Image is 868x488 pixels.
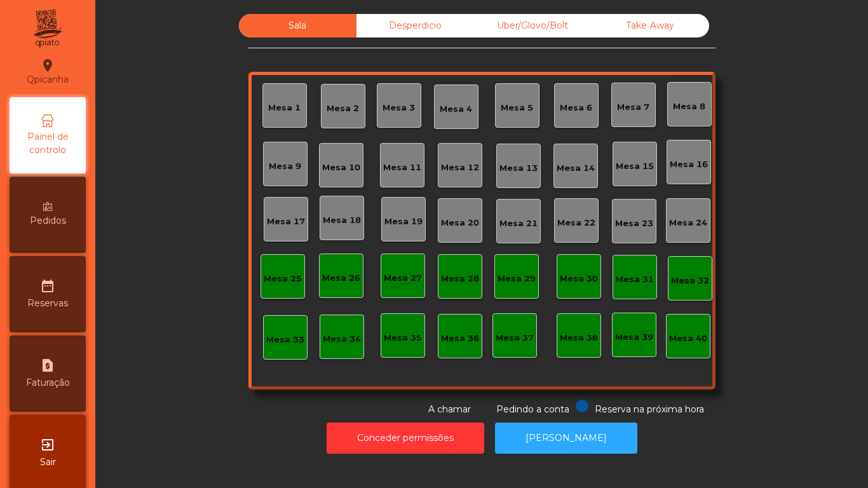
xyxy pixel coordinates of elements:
[264,273,302,285] div: Mesa 25
[384,215,423,228] div: Mesa 19
[557,162,595,175] div: Mesa 14
[322,161,360,174] div: Mesa 10
[560,273,598,285] div: Mesa 30
[32,6,63,51] img: qpiato
[441,332,479,345] div: Mesa 36
[615,217,653,230] div: Mesa 23
[384,332,422,344] div: Mesa 35
[239,14,356,37] div: Sala
[669,332,707,345] div: Mesa 40
[592,14,709,37] div: Take Away
[322,272,360,285] div: Mesa 26
[383,161,421,174] div: Mesa 11
[617,101,649,114] div: Mesa 7
[327,102,359,115] div: Mesa 2
[498,273,536,285] div: Mesa 29
[440,103,472,116] div: Mesa 4
[384,272,422,285] div: Mesa 27
[616,160,654,173] div: Mesa 15
[383,102,415,114] div: Mesa 3
[669,217,707,229] div: Mesa 24
[495,423,637,454] button: [PERSON_NAME]
[40,58,55,73] i: location_on
[557,217,595,229] div: Mesa 22
[27,297,68,310] span: Reservas
[441,161,479,174] div: Mesa 12
[616,273,654,286] div: Mesa 31
[673,100,705,113] div: Mesa 8
[268,102,301,114] div: Mesa 1
[501,102,533,114] div: Mesa 5
[595,403,704,415] span: Reserva na próxima hora
[560,332,598,344] div: Mesa 38
[560,102,592,114] div: Mesa 6
[499,162,538,175] div: Mesa 13
[615,331,653,344] div: Mesa 39
[428,403,471,415] span: A chamar
[441,217,479,229] div: Mesa 20
[30,214,66,227] span: Pedidos
[40,456,56,469] span: Sair
[327,423,484,454] button: Conceder permissões
[441,273,479,285] div: Mesa 28
[474,14,592,37] div: Uber/Glovo/Bolt
[356,14,474,37] div: Desperdicio
[670,158,708,171] div: Mesa 16
[40,437,55,452] i: exit_to_app
[40,358,55,373] i: request_page
[13,130,83,157] span: Painel de controlo
[269,160,301,173] div: Mesa 9
[499,217,538,230] div: Mesa 21
[496,332,534,344] div: Mesa 37
[323,333,361,346] div: Mesa 34
[27,56,69,88] div: Qpicanha
[267,215,305,228] div: Mesa 17
[496,403,569,415] span: Pedindo a conta
[26,376,70,390] span: Faturação
[671,274,709,287] div: Mesa 32
[323,214,361,227] div: Mesa 18
[40,278,55,294] i: date_range
[266,334,304,346] div: Mesa 33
